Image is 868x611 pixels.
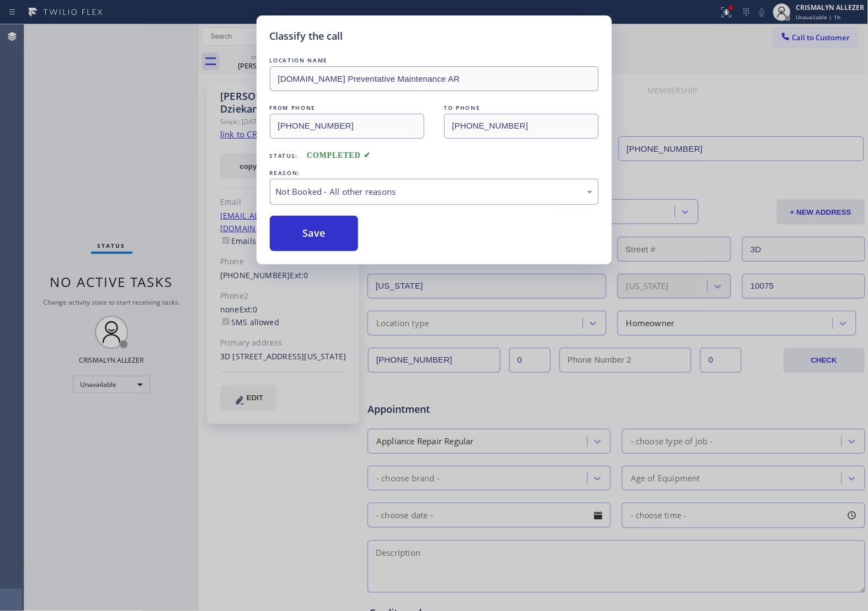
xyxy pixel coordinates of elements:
div: Not Booked - All other reasons [276,185,593,198]
span: COMPLETED [307,151,371,160]
div: LOCATION NAME [270,55,599,66]
div: FROM PHONE [270,102,424,114]
div: TO PHONE [444,102,599,114]
input: From phone [270,114,424,139]
button: Save [270,216,359,251]
span: Status: [270,152,299,160]
h5: Classify the call [270,29,343,44]
input: To phone [444,114,599,139]
div: REASON: [270,167,599,179]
